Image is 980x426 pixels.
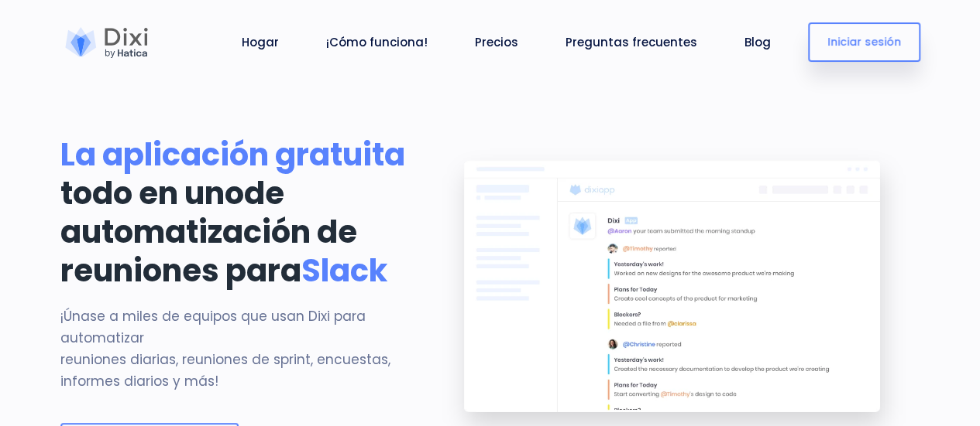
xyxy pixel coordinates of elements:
font: La aplicación gratuita [60,133,405,176]
font: ¡Cómo funciona! [326,34,428,50]
font: de automatización de reuniones para [60,172,357,292]
a: ¡Cómo funciona! [320,33,434,51]
font: Hogar [242,34,279,50]
a: Blog [738,33,777,51]
font: Precios [475,34,518,50]
font: Slack [301,249,387,292]
font: ¡Únase a miles de equipos que usan Dixi para automatizar [60,307,366,347]
a: Iniciar sesión [808,22,920,62]
a: Preguntas frecuentes [559,33,703,51]
a: Hogar [236,33,285,51]
a: Precios [469,33,524,51]
font: todo en uno [60,172,244,215]
font: Iniciar sesión [827,34,901,49]
font: reuniones diarias, reuniones de sprint, encuestas, informes diarios y más! [60,350,390,390]
font: Blog [744,34,771,50]
font: Preguntas frecuentes [566,34,697,50]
